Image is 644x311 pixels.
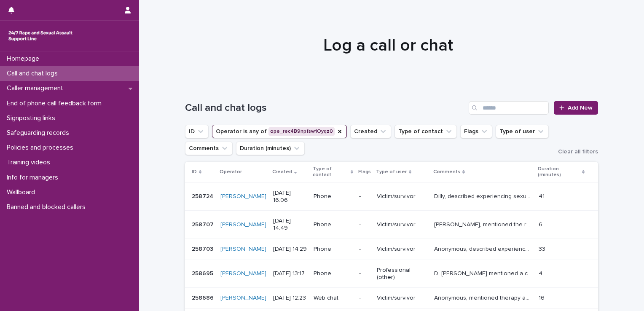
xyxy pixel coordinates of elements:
[434,293,534,302] p: Anonymous, mentioned therapy and support services and feelings around them, caller disclosed bein...
[185,260,598,288] tr: 258695258695 [PERSON_NAME] [DATE] 13:17Phone-Professional (other)D, [PERSON_NAME] mentioned a cli...
[185,182,598,211] tr: 258724258724 [PERSON_NAME] [DATE] 16:06Phone-Victim/survivorDilly, described experiencing sexual ...
[192,220,215,228] p: 258707
[236,142,305,155] button: Duration (minutes)
[212,125,347,138] button: Operator
[359,193,370,200] p: -
[568,105,593,111] span: Add New
[460,125,492,138] button: Flags
[192,167,197,177] p: ID
[3,114,62,122] p: Signposting links
[394,125,457,138] button: Type of contact
[469,101,549,115] input: Search
[273,246,307,253] p: [DATE] 14:29
[192,191,215,200] p: 258724
[185,125,209,138] button: ID
[273,270,307,277] p: [DATE] 13:17
[496,125,549,138] button: Type of user
[359,221,370,228] p: -
[192,268,215,277] p: 258695
[314,270,352,277] p: Phone
[220,221,266,228] a: [PERSON_NAME]
[314,221,352,228] p: Phone
[220,193,266,200] a: [PERSON_NAME]
[185,142,233,155] button: Comments
[192,244,215,253] p: 258703
[3,188,42,196] p: Wallboard
[350,125,391,138] button: Created
[185,288,598,309] tr: 258686258686 [PERSON_NAME] [DATE] 12:23Web chat-Victim/survivorAnonymous, mentioned therapy and s...
[3,158,57,166] p: Training videos
[539,268,544,277] p: 4
[220,246,266,253] a: [PERSON_NAME]
[377,246,427,253] p: Victim/survivor
[314,246,352,253] p: Phone
[273,190,307,204] p: [DATE] 16:06
[434,244,534,253] p: Anonymous, described experiences perpetrated by several people and described their features (hair...
[558,149,598,155] span: Clear all filters
[314,295,352,302] p: Web chat
[359,246,370,253] p: -
[220,270,266,277] a: [PERSON_NAME]
[273,217,307,232] p: [DATE] 14:49
[185,211,598,239] tr: 258707258707 [PERSON_NAME] [DATE] 14:49Phone-Victim/survivor[PERSON_NAME], mentioned the reportin...
[358,167,371,177] p: Flags
[3,174,65,182] p: Info for managers
[3,144,80,152] p: Policies and processes
[314,193,352,200] p: Phone
[554,101,598,115] a: Add New
[377,295,427,302] p: Victim/survivor
[272,167,292,177] p: Created
[3,99,108,107] p: End of phone call feedback form
[551,149,598,155] button: Clear all filters
[377,267,427,281] p: Professional (other)
[7,27,74,44] img: rhQMoQhaT3yELyF149Cw
[3,84,70,92] p: Caller management
[192,293,215,302] p: 258686
[377,221,427,228] p: Victim/survivor
[434,220,534,228] p: Jackie, mentioned the reporting process and wanted support with information around the process so...
[3,129,76,137] p: Safeguarding records
[273,295,307,302] p: [DATE] 12:23
[3,203,92,211] p: Banned and blocked callers
[539,191,546,200] p: 41
[434,191,534,200] p: Dilly, described experiencing sexual violence (CSA) perpetrated by their brother and talked about...
[539,220,544,228] p: 6
[539,293,546,302] p: 16
[3,70,64,78] p: Call and chat logs
[377,193,427,200] p: Victim/survivor
[434,268,534,277] p: D, caller mentioned a client experiencing sexual violence and wanted information about the servic...
[185,102,465,114] h1: Call and chat logs
[433,167,460,177] p: Comments
[538,164,580,180] p: Duration (minutes)
[359,270,370,277] p: -
[220,295,266,302] a: [PERSON_NAME]
[539,244,547,253] p: 33
[185,239,598,260] tr: 258703258703 [PERSON_NAME] [DATE] 14:29Phone-Victim/survivorAnonymous, described experiences perp...
[359,295,370,302] p: -
[182,35,595,56] h1: Log a call or chat
[3,55,46,63] p: Homepage
[220,167,242,177] p: Operator
[313,164,348,180] p: Type of contact
[376,167,407,177] p: Type of user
